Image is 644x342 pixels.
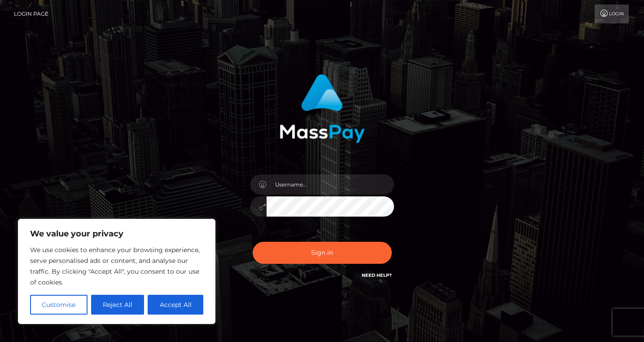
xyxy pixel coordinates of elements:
[148,295,203,315] button: Accept All
[267,174,394,195] input: Username...
[14,4,48,23] a: Login Page
[362,272,392,278] a: Need Help?
[18,219,215,324] div: We value your privacy
[253,242,392,264] button: Sign in
[30,244,203,288] p: We use cookies to enhance your browsing experience, serve personalised ads or content, and analys...
[30,228,203,239] p: We value your privacy
[595,4,629,23] a: Login
[30,295,88,315] button: Customise
[91,295,145,315] button: Reject All
[280,74,365,143] img: MassPay Login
